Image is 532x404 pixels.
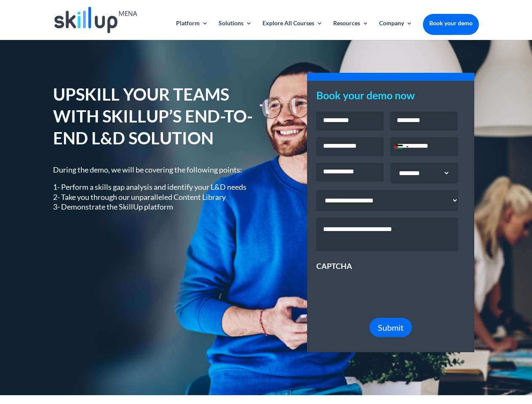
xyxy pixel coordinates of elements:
[53,165,254,212] div: During the demo, we will be covering the following points:
[392,313,532,404] iframe: Chat Widget
[369,318,412,337] button: Submit
[54,7,137,33] img: Skillup Mena
[423,14,479,32] a: Book your demo
[391,138,411,156] div: Selected country
[333,20,369,40] a: Resources
[53,83,254,153] h1: UPSKILL YOUR TEAMS WITH SKILLUP’S END-TO-END L&D SOLUTION
[176,20,208,40] a: Platform
[379,20,412,40] a: Company
[53,182,254,212] p: 1- Perform a skills gap analysis and identify your L&D needs 2- Take you through our unparalleled...
[219,20,252,40] a: Solutions
[316,261,352,271] label: CAPTCHA
[378,322,404,332] span: Submit
[316,271,444,304] iframe: reCAPTCHA
[316,90,465,105] h3: Book your demo now
[262,20,323,40] a: Explore All Courses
